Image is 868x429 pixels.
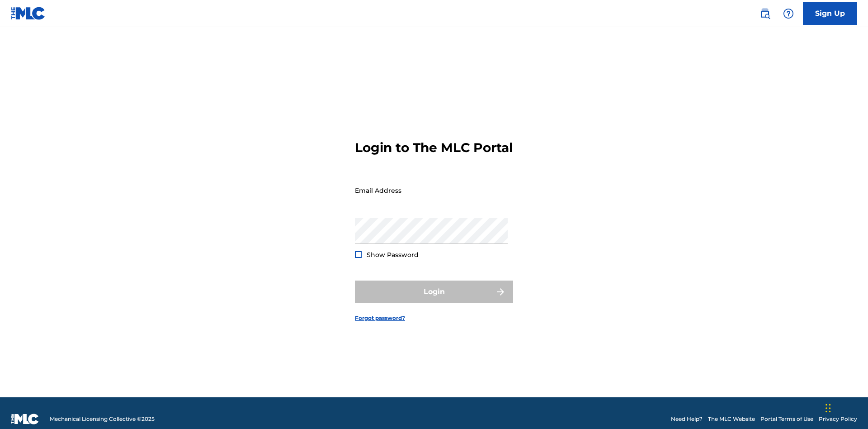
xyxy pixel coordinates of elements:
[759,8,770,19] img: search
[11,414,39,424] img: logo
[826,395,831,422] div: Drag
[50,415,155,423] span: Mechanical Licensing Collective © 2025
[355,140,513,156] h3: Login to The MLC Portal
[783,8,794,19] img: help
[367,251,419,259] span: Show Password
[760,415,813,423] a: Portal Terms of Use
[819,415,857,423] a: Privacy Policy
[671,415,703,423] a: Need Help?
[708,415,755,423] a: The MLC Website
[11,7,46,20] img: MLC Logo
[803,2,857,25] a: Sign Up
[823,386,868,429] iframe: Chat Widget
[756,5,774,23] a: Public Search
[355,314,405,322] a: Forgot password?
[779,5,797,23] div: Help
